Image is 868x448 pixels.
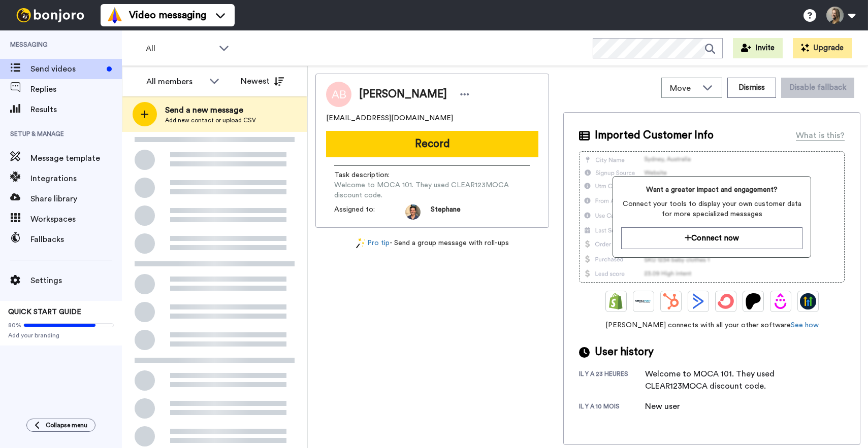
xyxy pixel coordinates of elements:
[146,43,214,55] span: All
[107,7,123,23] img: vm-color.svg
[579,370,645,392] div: il y a 23 heures
[356,238,390,249] a: Pro tip
[30,173,122,185] span: Integrations
[46,421,87,429] span: Collapse menu
[595,128,714,143] span: Imported Customer Info
[621,199,802,219] span: Connect your tools to display your own customer data for more specialized messages
[663,293,679,309] img: Hubspot
[579,320,845,330] span: [PERSON_NAME] connects with all your other software
[718,293,734,309] img: ConvertKit
[405,204,421,220] img: da5f5293-2c7b-4288-972f-10acbc376891-1597253892.jpg
[773,293,789,309] img: Drip
[431,204,461,220] span: Stephane
[8,308,81,316] span: QUICK START GUIDE
[30,152,122,164] span: Message template
[635,293,652,309] img: Ontraport
[645,400,696,412] div: New user
[334,204,405,220] span: Assigned to:
[30,193,122,205] span: Share library
[326,131,538,157] button: Record
[8,331,114,339] span: Add your branding
[727,78,776,98] button: Dismiss
[30,63,103,75] span: Send videos
[645,368,808,392] div: Welcome to MOCA 101. They used CLEAR123MOCA discount code.
[621,185,802,195] span: Want a greater impact and engagement?
[745,293,761,309] img: Patreon
[165,116,256,124] span: Add new contact or upload CSV
[26,419,95,432] button: Collapse menu
[733,38,783,58] button: Invite
[670,82,697,94] span: Move
[30,213,122,225] span: Workspaces
[12,8,88,22] img: bj-logo-header-white.svg
[165,104,256,116] span: Send a new message
[579,402,645,412] div: il y a 10 mois
[595,344,654,360] span: User history
[30,83,122,95] span: Replies
[334,180,530,200] span: Welcome to MOCA 101. They used CLEAR123MOCA discount code.
[791,322,819,329] a: See how
[690,293,706,309] img: ActiveCampaign
[356,238,365,249] img: magic-wand.svg
[233,71,292,91] button: Newest
[359,87,447,102] span: [PERSON_NAME]
[30,274,122,287] span: Settings
[608,293,624,309] img: Shopify
[796,129,845,142] div: What is this?
[8,321,21,329] span: 80%
[129,8,206,22] span: Video messaging
[30,233,122,246] span: Fallbacks
[30,104,122,116] span: Results
[800,293,816,309] img: GoHighLevel
[315,238,549,249] div: - Send a group message with roll-ups
[793,38,852,58] button: Upgrade
[334,170,405,180] span: Task description :
[326,82,351,107] img: Image of Archan Bhandari
[146,76,204,88] div: All members
[326,113,453,123] span: [EMAIL_ADDRESS][DOMAIN_NAME]
[781,78,854,98] button: Disable fallback
[621,227,802,249] button: Connect now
